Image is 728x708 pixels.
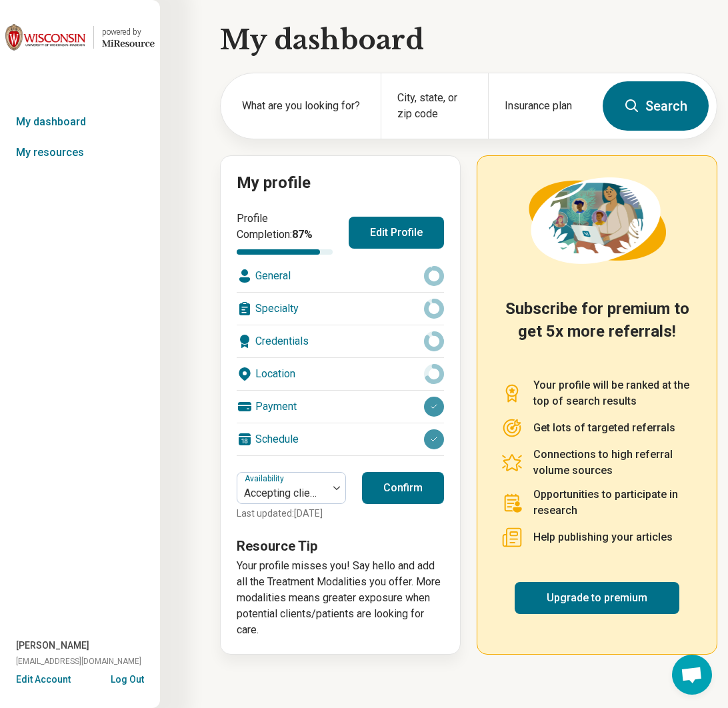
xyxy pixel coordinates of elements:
[515,582,679,614] a: Upgrade to premium
[5,21,155,53] a: University of Wisconsin-Madisonpowered by
[533,377,693,409] p: Your profile will be ranked at the top of search results
[349,217,444,249] button: Edit Profile
[237,391,444,423] div: Payment
[237,325,444,357] div: Credentials
[242,98,365,114] label: What are you looking for?
[16,639,89,653] span: [PERSON_NAME]
[672,655,712,695] div: Open chat
[237,211,333,255] div: Profile Completion:
[5,21,85,53] img: University of Wisconsin-Madison
[237,260,444,292] div: General
[237,172,444,195] h2: My profile
[102,26,155,38] div: powered by
[501,298,693,361] h2: Subscribe for premium to get 5x more referrals!
[603,81,709,131] button: Search
[533,487,693,519] p: Opportunities to participate in research
[245,474,287,483] label: Availability
[237,358,444,390] div: Location
[237,293,444,325] div: Specialty
[533,420,675,436] p: Get lots of targeted referrals
[237,558,444,638] p: Your profile misses you! Say hello and add all the Treatment Modalities you offer. More modalitie...
[16,655,141,667] span: [EMAIL_ADDRESS][DOMAIN_NAME]
[111,673,144,683] button: Log Out
[237,507,346,521] p: Last updated: [DATE]
[362,472,444,504] button: Confirm
[16,673,71,687] button: Edit Account
[292,228,313,241] span: 87 %
[533,447,693,479] p: Connections to high referral volume sources
[237,537,444,555] h3: Resource Tip
[220,21,717,59] h1: My dashboard
[533,529,673,545] p: Help publishing your articles
[237,423,444,455] div: Schedule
